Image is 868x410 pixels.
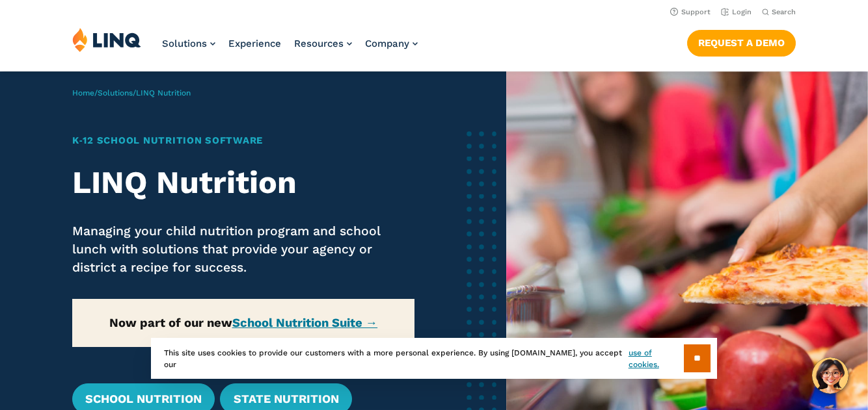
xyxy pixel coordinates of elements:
[294,38,344,49] span: Resources
[72,133,414,147] h1: K‑12 School Nutrition Software
[721,8,752,16] a: Login
[365,38,409,49] span: Company
[72,164,297,201] strong: LINQ Nutrition
[151,338,717,379] div: This site uses cookies to provide our customers with a more personal experience. By using [DOMAIN...
[629,347,684,370] a: use of cookies.
[72,27,141,52] img: LINQ | K‑12 Software
[687,30,796,56] a: Request a Demo
[812,357,848,394] button: Hello, have a question? Let’s chat.
[72,222,414,276] p: Managing your child nutrition program and school lunch with solutions that provide your agency or...
[72,88,191,97] span: / /
[162,27,418,70] nav: Primary Navigation
[228,38,281,49] a: Experience
[687,27,796,56] nav: Button Navigation
[162,38,215,49] a: Solutions
[136,88,191,97] span: LINQ Nutrition
[98,88,133,97] a: Solutions
[294,38,352,49] a: Resources
[72,88,94,97] a: Home
[365,38,418,49] a: Company
[772,8,796,16] span: Search
[762,7,796,17] button: Open Search Bar
[670,8,711,16] a: Support
[162,38,207,49] span: Solutions
[232,316,378,330] a: School Nutrition Suite →
[109,316,378,330] strong: Now part of our new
